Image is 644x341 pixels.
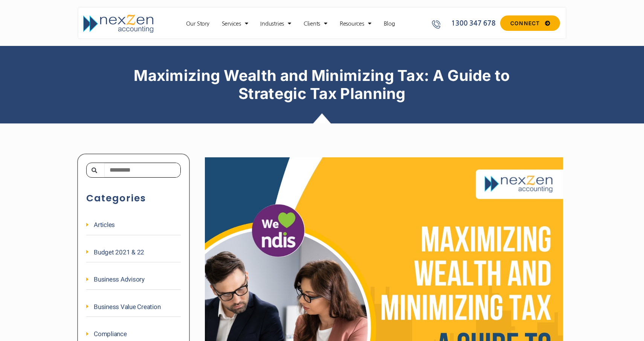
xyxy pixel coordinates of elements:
a: Compliance [86,329,127,339]
a: Budget 2021 & 22 [86,248,144,257]
a: Industries [256,20,295,27]
a: Business Advisory [86,275,145,284]
a: Articles [86,220,115,230]
h1: Maximizing Wealth and Minimizing Tax: A Guide to Strategic Tax Planning [111,67,533,103]
a: Blog [380,20,399,27]
a: CONNECT [500,15,560,31]
a: Clients [300,20,331,27]
a: Services [218,20,252,27]
nav: Menu [163,20,418,27]
span: CONNECT [510,21,540,26]
a: Business Value Creation [86,302,160,312]
span: 1300 347 678 [449,18,495,29]
a: Our Story [182,20,213,27]
a: Resources [336,20,375,27]
h5: Categories [86,189,181,208]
